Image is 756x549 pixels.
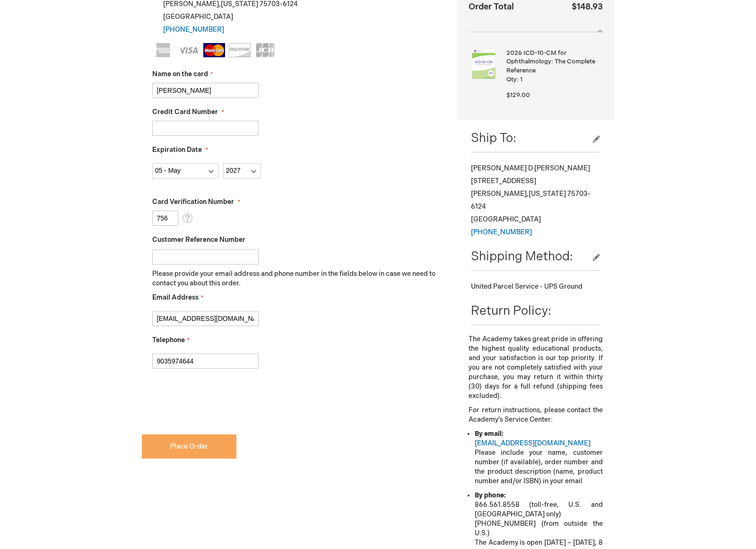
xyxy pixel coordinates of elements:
[152,336,185,344] span: Telephone
[152,43,174,57] img: American Express
[471,162,600,239] div: [PERSON_NAME] D [PERSON_NAME] [STREET_ADDRESS] [PERSON_NAME] , 75703-6124 [GEOGRAPHIC_DATA]
[506,76,517,83] span: Qty
[471,283,582,291] span: United Parcel Service - UPS Ground
[475,439,591,447] a: [EMAIL_ADDRESS][DOMAIN_NAME]
[152,146,202,154] span: Expiration Date
[152,108,218,116] span: Credit Card Number
[475,430,504,438] strong: By email:
[475,429,602,486] li: Please include your name, customer number (if available), order number and the product descriptio...
[152,293,199,301] span: Email Address
[506,91,530,99] span: $129.00
[471,228,532,236] a: [PHONE_NUMBER]
[506,49,600,75] strong: 2026 ICD-10-CM for Ophthalmology: The Complete Reference
[469,406,602,425] p: For return instructions, please contact the Academy’s Service Center:
[178,43,200,57] img: Visa
[203,43,225,57] img: MasterCard
[572,2,603,12] span: $148.93
[529,190,566,198] span: [US_STATE]
[163,26,224,34] a: [PHONE_NUMBER]
[152,236,245,244] span: Customer Reference Number
[152,121,259,136] input: Credit Card Number
[471,249,573,264] span: Shipping Method:
[469,335,602,401] p: The Academy takes great pride in offering the highest quality educational products, and your sati...
[254,43,276,57] img: JCB
[152,198,234,206] span: Card Verification Number
[471,304,551,319] span: Return Policy:
[152,70,208,78] span: Name on the card
[170,443,208,451] span: Place Order
[520,76,522,83] span: 1
[475,491,506,499] strong: By phone:
[152,211,178,226] input: Card Verification Number
[471,131,516,146] span: Ship To:
[142,384,286,421] iframe: reCAPTCHA
[152,269,443,288] p: Please provide your email address and phone number in the fields below in case we need to contact...
[229,43,251,57] img: Discover
[469,49,499,79] img: 2026 ICD-10-CM for Ophthalmology: The Complete Reference
[142,434,236,459] button: Place Order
